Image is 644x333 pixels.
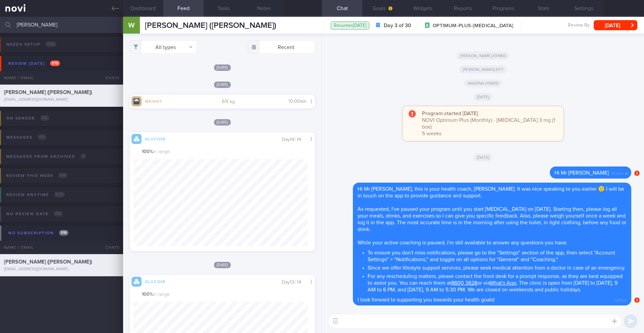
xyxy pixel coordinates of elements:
[5,209,64,219] div: No review date
[358,206,626,232] span: As requested, I've paused your program until you start [MEDICAL_DATA] on [DATE]. Starting then, p...
[5,40,58,49] div: Needs setup
[459,65,507,74] span: [PERSON_NAME] left
[4,259,92,265] span: [PERSON_NAME] ([PERSON_NAME])
[554,170,609,176] span: Hi Mr [PERSON_NAME]
[142,149,153,154] strong: 100 %
[4,90,92,95] span: [PERSON_NAME] ([PERSON_NAME])
[7,59,62,68] div: Review [DATE]
[331,21,369,30] div: Resumes [DATE]
[282,279,306,286] div: Day 13 / 14
[358,297,495,302] span: I look forward to supporting you towards your health goals!
[54,211,63,217] span: 0 / 2
[142,292,153,297] strong: 100 %
[288,99,306,104] span: 10:00am
[384,22,411,29] strong: Day 3 of 30
[54,192,65,197] span: 0 / 79
[96,71,123,85] div: Chats
[80,153,86,159] span: 0
[5,190,67,199] div: Review anytime
[5,114,51,123] div: On sensor
[457,52,509,60] span: [PERSON_NAME] joined
[96,241,123,254] div: Chats
[59,230,68,236] span: 1 / 19
[142,292,170,298] span: in range
[214,82,231,88] span: [DATE]
[474,153,493,161] span: [DATE]
[5,171,69,180] div: Review this week
[222,99,228,104] strong: 69
[58,173,67,178] span: 0 / 9
[433,22,513,29] span: OPTIMUM-PLUS-[MEDICAL_DATA]
[230,99,235,104] small: kg
[142,149,170,155] span: in range
[422,131,441,136] span: 5 weeks
[130,40,197,54] button: All types
[145,21,276,30] span: [PERSON_NAME] ([PERSON_NAME])
[451,280,477,286] a: 8600 3628
[45,41,57,47] span: 0 / 95
[490,280,516,286] a: What's App
[5,152,88,161] div: Messages from Archived
[214,119,231,126] span: [DATE]
[4,267,119,272] div: [EMAIL_ADDRESS][DOMAIN_NAME]
[142,136,168,141] div: Glucose
[368,263,627,271] li: Since we offer lifestyle support services, please seek medical attention from a doctor in case of...
[615,296,627,303] span: 10:45am
[594,20,637,30] button: [DATE]
[40,115,49,121] span: 0 / 2
[282,136,306,143] div: Day 14 / 14
[142,98,168,104] div: Weight
[422,111,478,116] strong: Program started [DATE]
[38,134,46,140] span: 0 / 3
[358,186,624,198] span: Hi Mr [PERSON_NAME], this is your health coach, [PERSON_NAME]. It was nice speaking to you earlie...
[474,93,493,101] span: [DATE]
[368,248,627,263] li: To ensure you don't miss notifications, please go to the "Settings" section of the app, then sele...
[368,271,627,293] li: For any rescheduling matters, please contact the front desk for a prompt response, as they are be...
[142,278,168,284] div: Glucose
[611,170,623,176] span: 10:24am
[568,22,590,29] span: Review By
[214,64,231,71] span: [DATE]
[7,229,70,238] div: No subscription
[422,117,555,130] span: NOVI Optimum Plus (Monthly) - [MEDICAL_DATA] 3 mg (1 box)
[50,60,60,66] span: 1 / 79
[464,79,502,87] span: Angena joined
[5,133,48,142] div: Messages
[358,240,568,245] span: While your active coaching is paused, I'm still available to answer any questions you have.
[4,97,119,102] div: [EMAIL_ADDRESS][DOMAIN_NAME]
[214,262,231,268] span: [DATE]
